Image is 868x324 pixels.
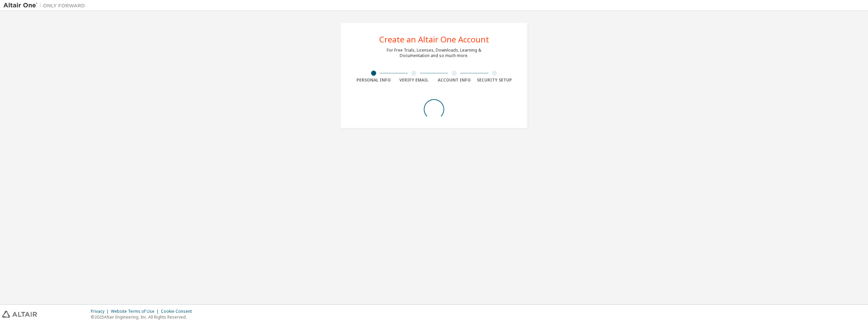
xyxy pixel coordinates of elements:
div: Account Info [434,77,474,83]
div: Verify Email [394,77,434,83]
div: Create an Altair One Account [379,35,489,43]
img: altair_logo.svg [2,311,37,318]
p: © 2025 Altair Engineering, Inc. All Rights Reserved. [91,314,196,320]
div: Personal Info [353,77,394,83]
img: Altair One [3,2,88,9]
div: Security Setup [474,77,515,83]
div: Privacy [91,309,111,314]
div: For Free Trials, Licenses, Downloads, Learning & Documentation and so much more. [387,48,481,58]
div: Website Terms of Use [111,309,161,314]
div: Cookie Consent [161,309,196,314]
